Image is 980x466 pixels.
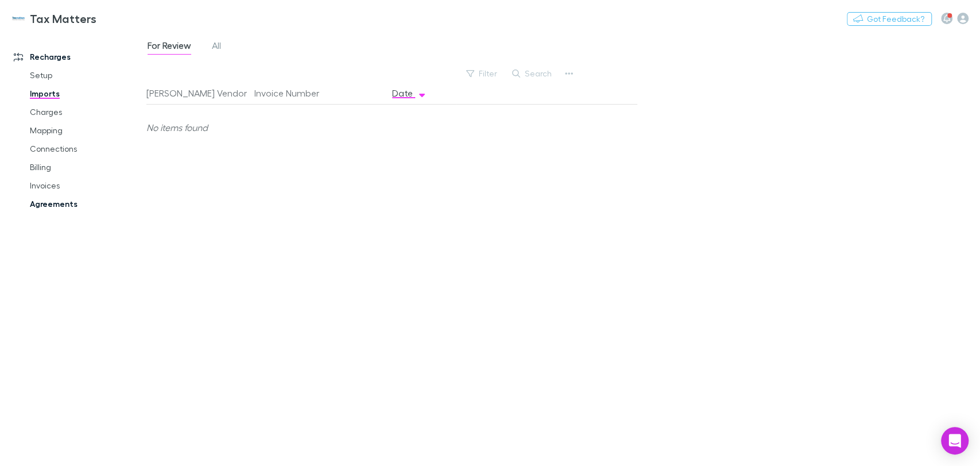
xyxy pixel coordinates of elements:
[254,82,333,105] button: Invoice Number
[18,140,155,158] a: Connections
[460,67,504,80] button: Filter
[5,5,103,32] a: Tax Matters
[18,121,155,140] a: Mapping
[30,11,96,25] h3: Tax Matters
[18,158,155,176] a: Billing
[146,82,261,105] button: [PERSON_NAME] Vendor
[2,48,155,66] a: Recharges
[148,40,191,55] span: For Review
[18,195,155,213] a: Agreements
[18,66,155,84] a: Setup
[18,84,155,103] a: Imports
[392,82,427,105] button: Date
[847,12,932,26] button: Got Feedback?
[146,105,628,151] div: No items found
[212,40,221,55] span: All
[506,67,559,80] button: Search
[18,176,155,195] a: Invoices
[11,11,25,25] img: Tax Matters 's Logo
[941,427,969,455] div: Open Intercom Messenger
[18,103,155,121] a: Charges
